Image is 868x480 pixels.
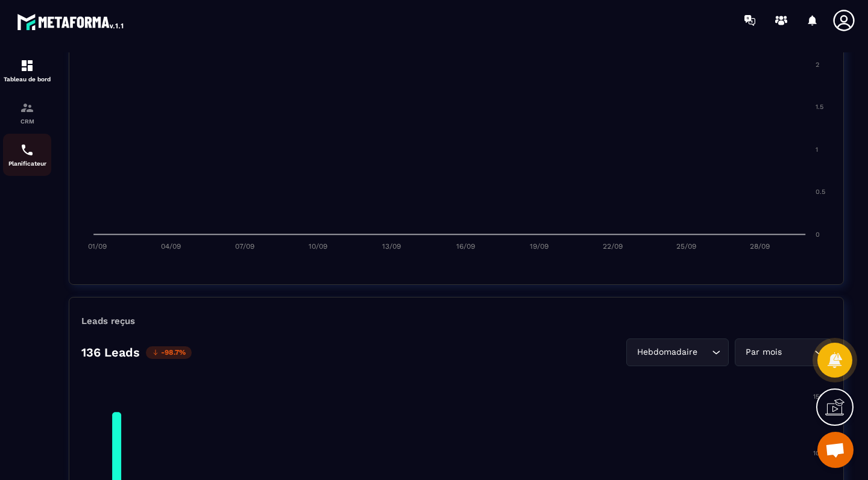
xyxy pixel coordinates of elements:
p: CRM [3,118,51,125]
tspan: 1 [816,146,818,154]
tspan: 100 [813,449,824,457]
img: scheduler [20,143,34,157]
a: schedulerschedulerPlanificateur [3,134,51,176]
tspan: 22/09 [603,242,623,251]
p: Leads reçus [81,316,135,326]
tspan: 01/09 [88,242,107,251]
p: Tableau de bord [3,76,51,83]
p: -98.7% [146,346,192,359]
img: formation [20,58,34,73]
tspan: 28/09 [750,242,770,251]
div: Search for option [626,338,729,366]
input: Search for option [784,346,811,359]
p: 136 Leads [81,345,140,360]
tspan: 25/09 [676,242,696,251]
img: logo [17,11,125,33]
input: Search for option [700,346,709,359]
tspan: 0.5 [816,188,825,196]
a: Ouvrir le chat [817,432,854,468]
tspan: 150 [813,393,823,401]
tspan: 16/09 [456,242,475,251]
a: formationformationTableau de bord [3,49,51,92]
a: formationformationCRM [3,92,51,134]
span: Par mois [743,346,784,359]
tspan: 1.5 [816,103,823,111]
tspan: 07/09 [235,242,254,251]
tspan: 04/09 [161,242,181,251]
div: Search for option [735,338,831,366]
tspan: 2 [816,61,819,69]
img: formation [20,101,34,115]
tspan: 0 [816,231,820,238]
p: Planificateur [3,160,51,167]
tspan: 10/09 [309,242,327,251]
tspan: 13/09 [382,242,401,251]
tspan: 19/09 [530,242,549,251]
span: Hebdomadaire [634,346,700,359]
